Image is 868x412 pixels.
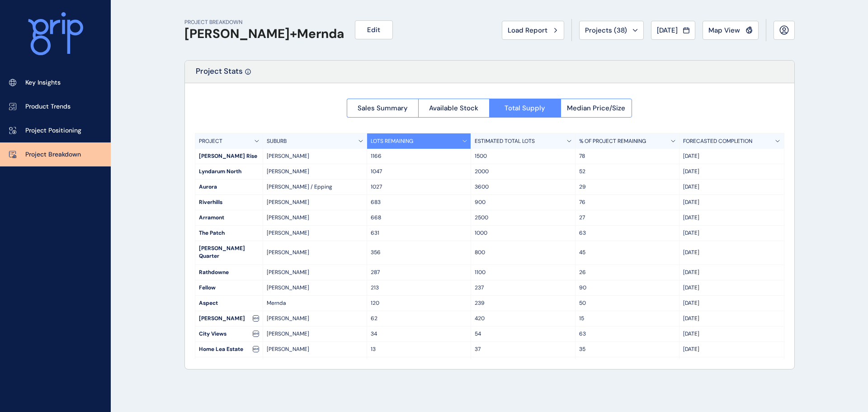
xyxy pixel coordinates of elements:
div: The Patch [195,226,263,241]
p: 1047 [371,168,467,175]
p: [DATE] [683,229,780,237]
p: 50 [579,299,675,307]
p: [DATE] [683,346,780,353]
span: Available Stock [429,104,478,113]
p: Product Trends [25,102,71,111]
span: Sales Summary [358,104,408,113]
p: Project Breakdown [25,150,81,159]
p: 37 [475,346,571,353]
p: 63 [579,229,675,237]
p: 120 [371,299,467,307]
div: Arramont [195,210,263,225]
p: PROJECT [199,137,222,145]
button: Map View [703,21,759,40]
p: Project Stats [196,66,243,83]
p: [DATE] [683,152,780,160]
p: 27 [579,214,675,222]
button: Load Report [502,21,564,40]
p: [PERSON_NAME] [267,346,363,353]
p: [PERSON_NAME] / Epping [267,183,363,191]
p: [DATE] [683,168,780,175]
p: 52 [579,168,675,175]
p: 800 [475,249,571,256]
p: [PERSON_NAME] [267,330,363,338]
p: 76 [579,199,675,206]
div: [PERSON_NAME] Rise [195,149,263,164]
div: Aspect [195,296,263,311]
p: [PERSON_NAME] [267,284,363,292]
p: FORECASTED COMPLETION [683,137,752,145]
p: 26 [579,269,675,276]
p: 631 [371,229,467,237]
span: [DATE] [657,26,678,35]
p: [PERSON_NAME] [267,229,363,237]
p: PROJECT BREAKDOWN [184,19,344,26]
div: Riverhills [195,195,263,210]
p: [DATE] [683,284,780,292]
p: 3600 [475,183,571,191]
div: [PERSON_NAME] Quarter [195,241,263,265]
p: 2500 [475,214,571,222]
span: Map View [708,26,740,35]
button: [DATE] [651,21,695,40]
p: [PERSON_NAME] [267,249,363,256]
span: Total Supply [505,104,545,113]
p: [PERSON_NAME] [267,214,363,222]
h1: [PERSON_NAME]+Mernda [184,26,344,42]
p: [DATE] [683,249,780,256]
p: 239 [475,299,571,307]
div: [GEOGRAPHIC_DATA] [195,357,263,379]
p: [PERSON_NAME] [267,152,363,160]
p: [DATE] [683,315,780,322]
p: 34 [371,330,467,338]
p: 15 [579,315,675,322]
p: [DATE] [683,330,780,338]
p: [PERSON_NAME] [267,269,363,276]
button: Median Price/Size [561,99,632,118]
p: 237 [475,284,571,292]
button: Available Stock [418,99,490,118]
span: Median Price/Size [567,104,625,113]
p: SUBURB [267,137,287,145]
p: 78 [579,152,675,160]
p: 1166 [371,152,467,160]
p: Project Positioning [25,126,81,135]
p: Mernda [267,299,363,307]
p: [DATE] [683,183,780,191]
p: Key Insights [25,78,61,87]
p: [PERSON_NAME] [267,315,363,322]
p: 287 [371,269,467,276]
p: [PERSON_NAME] [267,168,363,175]
div: Home Lea Estate [195,342,263,357]
button: Projects (38) [579,21,644,40]
p: 1027 [371,183,467,191]
p: 683 [371,199,467,206]
p: 668 [371,214,467,222]
p: 2000 [475,168,571,175]
p: 900 [475,199,571,206]
p: ESTIMATED TOTAL LOTS [475,137,535,145]
div: [PERSON_NAME] [195,311,263,326]
p: % OF PROJECT REMAINING [579,137,646,145]
p: 356 [371,249,467,256]
div: City Views [195,327,263,341]
span: Edit [367,25,380,34]
p: [PERSON_NAME] [267,199,363,206]
p: 1000 [475,229,571,237]
div: Aurora [195,180,263,194]
div: Rathdowne [195,265,263,280]
p: 1500 [475,152,571,160]
p: 62 [371,315,467,322]
p: 1100 [475,269,571,276]
p: [DATE] [683,214,780,222]
p: 29 [579,183,675,191]
div: Fellow [195,280,263,295]
button: Sales Summary [347,99,418,118]
p: 35 [579,346,675,353]
span: Load Report [508,26,547,35]
p: LOTS REMAINING [371,137,413,145]
p: 90 [579,284,675,292]
button: Edit [355,20,393,39]
p: [DATE] [683,199,780,206]
button: Total Supply [489,99,561,118]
